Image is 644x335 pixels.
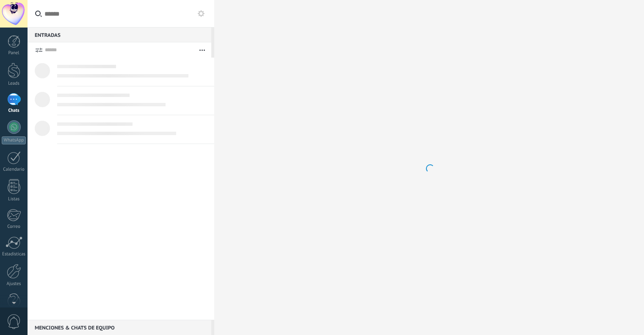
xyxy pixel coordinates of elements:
div: Correo [2,224,26,230]
div: Panel [2,50,26,56]
div: Estadísticas [2,252,26,257]
button: Más [193,42,211,58]
div: WhatsApp [2,136,26,144]
div: Calendario [2,167,26,172]
div: Entradas [28,27,211,42]
div: Leads [2,81,26,86]
div: Chats [2,108,26,114]
div: Listas [2,197,26,202]
div: Menciones & Chats de equipo [28,320,211,335]
div: Ajustes [2,281,26,287]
